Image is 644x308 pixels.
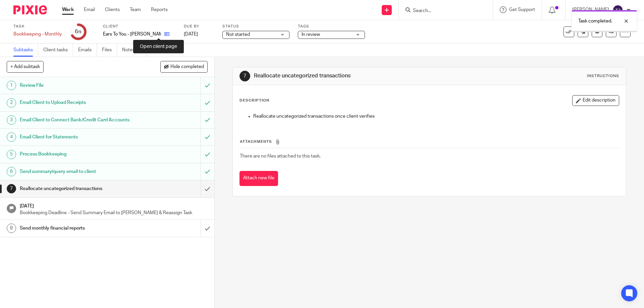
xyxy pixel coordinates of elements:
p: Task completed. [578,18,612,24]
button: + Add subtask [7,61,44,72]
div: 2 [7,98,16,108]
div: Instructions [587,73,619,79]
div: 7 [239,71,250,81]
button: Hide completed [160,61,208,72]
p: Ears To You - [PERSON_NAME] [103,31,161,38]
a: Subtasks [13,44,38,57]
h1: Email Client to Upload Receipts [20,98,136,108]
label: Status [222,24,289,29]
label: Client [103,24,175,29]
h1: Email Client to Connect Bank/Credit Card Accounts [20,115,136,125]
h1: Reallocate uncategorized transactions [20,184,136,194]
span: Attachments [240,140,272,143]
img: Pixie [13,5,47,14]
small: /9 [78,30,82,34]
div: 4 [7,132,16,142]
h1: Process Bookkeeping [20,149,136,159]
span: In review [302,32,320,37]
p: Bookkeeping Deadline - Send Summary Email to [PERSON_NAME] & Reassign Task [20,209,208,216]
h1: Send summary/query email to client [20,167,136,177]
a: Reports [151,6,168,13]
h1: [DATE] [20,201,208,209]
h1: Review File [20,80,136,90]
label: Task [13,24,62,29]
span: Not started [226,32,250,37]
p: Reallocate uncategorized transactions once client verifies [253,113,619,120]
label: Due by [184,24,214,29]
label: Tags [298,24,365,29]
span: Hide completed [170,64,204,70]
div: 5 [7,150,16,159]
a: Client tasks [43,44,73,57]
a: Audit logs [152,44,177,57]
a: Work [62,6,74,13]
span: [DATE] [184,32,198,37]
div: 9 [7,224,16,233]
div: Bookkeeping - Monthly [13,31,62,38]
button: Edit description [572,95,619,106]
div: 1 [7,81,16,90]
h1: Reallocate uncategorized transactions [254,72,444,79]
div: 6 [7,167,16,176]
a: Team [130,6,141,13]
div: 3 [7,115,16,125]
div: 6 [75,28,82,36]
h1: Send monthly financial reports [20,223,136,233]
button: Attach new file [239,171,278,186]
h1: Email Client for Statements [20,132,136,142]
a: Notes (0) [122,44,147,57]
img: svg%3E [612,5,623,15]
div: 7 [7,184,16,193]
a: Files [102,44,117,57]
a: Emails [78,44,97,57]
p: Description [239,98,269,103]
a: Clients [105,6,120,13]
a: Email [84,6,95,13]
span: There are no files attached to this task. [240,154,321,159]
